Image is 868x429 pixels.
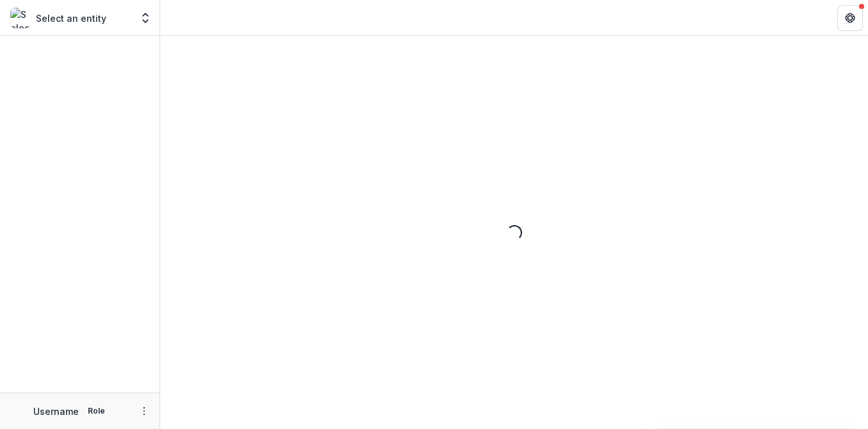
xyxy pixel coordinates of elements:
button: Open entity switcher [136,5,154,31]
p: Select an entity [36,12,106,25]
button: Get Help [837,5,863,31]
p: Role [84,405,109,417]
p: Username [33,405,79,418]
img: Select an entity [10,8,31,28]
button: More [136,403,152,419]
